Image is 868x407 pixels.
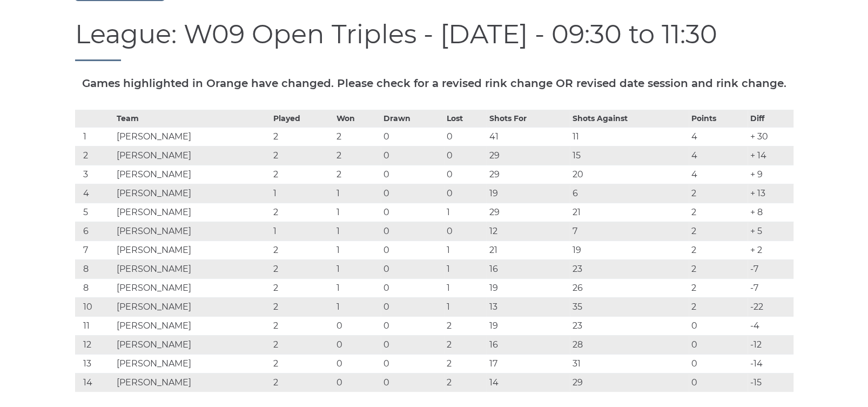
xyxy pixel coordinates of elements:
td: 7 [570,222,688,241]
td: [PERSON_NAME] [114,373,271,392]
td: 20 [570,165,688,184]
td: 0 [689,354,748,373]
td: 1 [444,297,486,316]
td: [PERSON_NAME] [114,335,271,354]
td: 0 [381,278,445,297]
td: 2 [334,146,380,165]
td: 28 [570,335,688,354]
td: 7 [75,241,114,259]
th: Won [334,110,380,127]
td: 11 [75,316,114,335]
td: 2 [444,354,486,373]
td: 4 [689,146,748,165]
td: 0 [381,146,445,165]
td: 2 [689,259,748,278]
td: 14 [75,373,114,392]
td: 0 [381,297,445,316]
td: 0 [381,373,445,392]
td: 21 [570,203,688,222]
td: 0 [689,373,748,392]
td: + 30 [748,127,793,146]
td: 0 [381,127,445,146]
td: 0 [444,165,486,184]
td: 2 [271,335,334,354]
th: Shots For [486,110,570,127]
td: 16 [486,259,570,278]
td: 17 [486,354,570,373]
td: 8 [75,259,114,278]
td: 1 [334,259,380,278]
td: 2 [444,335,486,354]
td: 15 [570,146,688,165]
td: 4 [75,184,114,203]
td: [PERSON_NAME] [114,127,271,146]
td: 19 [486,316,570,335]
td: 1 [444,241,486,259]
td: 0 [444,184,486,203]
td: + 5 [748,222,793,241]
td: 0 [444,146,486,165]
th: Lost [444,110,486,127]
td: 2 [271,241,334,259]
td: 5 [75,203,114,222]
th: Played [271,110,334,127]
td: 0 [381,316,445,335]
td: [PERSON_NAME] [114,222,271,241]
td: -22 [748,297,793,316]
th: Diff [748,110,793,127]
th: Shots Against [570,110,688,127]
td: [PERSON_NAME] [114,184,271,203]
td: 2 [689,222,748,241]
td: -15 [748,373,793,392]
td: 2 [334,165,380,184]
td: 0 [381,241,445,259]
td: 10 [75,297,114,316]
td: 35 [570,297,688,316]
td: -12 [748,335,793,354]
td: 1 [334,203,380,222]
td: 0 [444,222,486,241]
td: [PERSON_NAME] [114,297,271,316]
td: 2 [689,297,748,316]
td: 1 [75,127,114,146]
td: 1 [334,241,380,259]
td: [PERSON_NAME] [114,278,271,297]
td: 29 [570,373,688,392]
td: 29 [486,203,570,222]
td: 2 [271,165,334,184]
td: 0 [381,184,445,203]
th: Team [114,110,271,127]
td: [PERSON_NAME] [114,354,271,373]
td: 2 [444,373,486,392]
td: 19 [570,241,688,259]
td: [PERSON_NAME] [114,241,271,259]
td: 2 [271,373,334,392]
td: 16 [486,335,570,354]
td: 1 [271,222,334,241]
td: 26 [570,278,688,297]
td: -4 [748,316,793,335]
td: 2 [334,127,380,146]
td: 2 [689,278,748,297]
td: + 13 [748,184,793,203]
td: 2 [689,184,748,203]
td: 23 [570,316,688,335]
td: -7 [748,259,793,278]
td: 41 [486,127,570,146]
td: 0 [381,165,445,184]
td: 12 [75,335,114,354]
td: 2 [271,278,334,297]
td: 2 [75,146,114,165]
td: 19 [486,278,570,297]
td: [PERSON_NAME] [114,203,271,222]
td: 2 [271,316,334,335]
td: 0 [381,335,445,354]
td: 21 [486,241,570,259]
td: [PERSON_NAME] [114,316,271,335]
td: 0 [334,335,380,354]
td: 2 [271,354,334,373]
th: Points [689,110,748,127]
td: 6 [75,222,114,241]
td: 1 [444,203,486,222]
td: 2 [271,297,334,316]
